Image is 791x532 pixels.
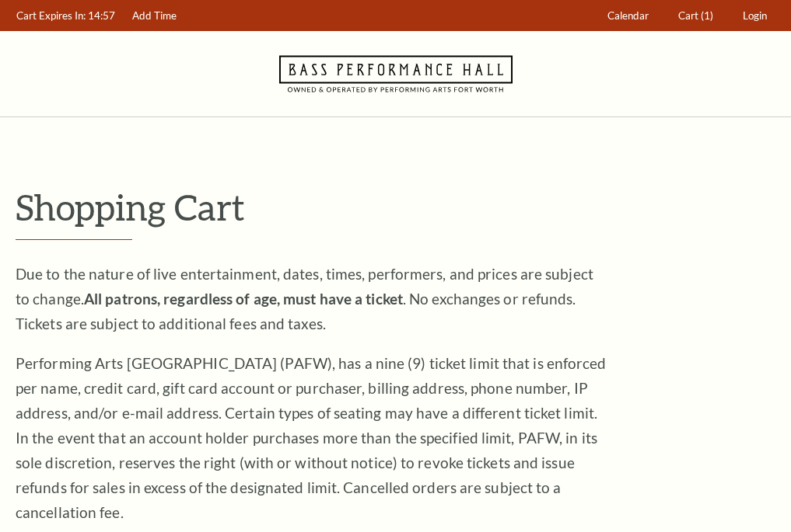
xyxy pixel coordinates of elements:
[671,1,721,31] a: Cart (1)
[16,187,775,227] p: Shopping Cart
[84,290,403,308] strong: All patrons, regardless of age, must have a ticket
[736,1,775,31] a: Login
[16,9,86,22] span: Cart Expires In:
[88,9,115,22] span: 14:57
[743,9,767,22] span: Login
[701,9,713,22] span: (1)
[607,9,649,22] span: Calendar
[600,1,656,31] a: Calendar
[678,9,698,22] span: Cart
[16,265,593,332] span: Due to the nature of live entertainment, dates, times, performers, and prices are subject to chan...
[125,1,184,31] a: Add Time
[16,351,607,525] p: Performing Arts [GEOGRAPHIC_DATA] (PAFW), has a nine (9) ticket limit that is enforced per name, ...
